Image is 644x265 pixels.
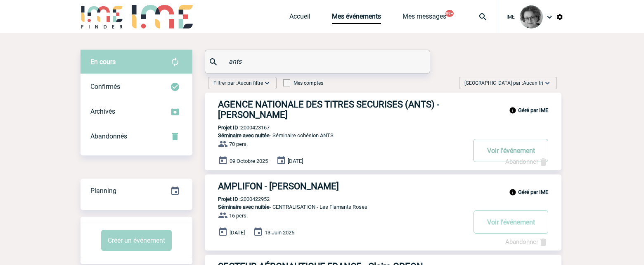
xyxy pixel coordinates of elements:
button: Créer un événement [101,230,172,251]
img: info_black_24dp.svg [509,107,516,114]
span: 16 pers. [229,212,248,219]
h3: AGENCE NATIONALE DES TITRES SECURISES (ANTS) - [PERSON_NAME] [218,99,466,120]
span: 13 Juin 2025 [265,229,294,236]
b: Projet ID : [218,124,241,131]
p: 2000423167 [205,124,270,131]
a: AGENCE NATIONALE DES TITRES SECURISES (ANTS) - [PERSON_NAME] [205,99,561,120]
span: [DATE] [288,158,303,164]
span: En cours [90,58,116,66]
span: Filtrer par : [213,79,263,87]
a: Accueil [289,12,310,24]
img: info_black_24dp.svg [509,189,516,196]
img: IME-Finder [80,5,123,29]
button: Voir l'événement [474,210,548,234]
img: baseline_expand_more_white_24dp-b.png [543,79,552,87]
a: Planning [80,178,192,203]
span: 70 pers. [229,141,248,147]
a: Abandonner [505,158,548,165]
span: [DATE] [230,229,245,236]
span: Séminaire avec nuitée [218,132,270,138]
span: Archivés [90,107,115,115]
button: Voir l'événement [474,139,548,162]
p: - Séminaire cohésion ANTS [205,132,466,138]
div: Retrouvez ici tous vos événements annulés [80,124,192,149]
span: IME [507,14,515,20]
a: Abandonner [505,238,548,246]
label: Mes comptes [283,80,323,86]
img: baseline_expand_more_white_24dp-b.png [263,79,271,87]
span: Confirmés [90,83,120,91]
span: Séminaire avec nuitée [218,204,270,210]
img: 101028-0.jpg [520,5,543,29]
a: AMPLIFON - [PERSON_NAME] [205,181,561,191]
div: Retrouvez ici tous les événements que vous avez décidé d'archiver [80,99,192,124]
button: 99+ [445,10,454,17]
b: Géré par IME [518,189,548,195]
b: Projet ID : [218,196,241,202]
a: Mes messages [402,12,446,24]
span: 09 Octobre 2025 [230,158,268,164]
h3: AMPLIFON - [PERSON_NAME] [218,181,466,191]
p: - CENTRALISATION - Les Flamants Roses [205,204,466,210]
span: [GEOGRAPHIC_DATA] par : [464,79,543,87]
a: Mes événements [332,12,381,24]
span: Aucun filtre [237,80,263,86]
span: Aucun tri [523,80,543,86]
b: Géré par IME [518,107,548,113]
div: Retrouvez ici tous vos événements organisés par date et état d'avancement [80,179,192,203]
p: 2000422952 [205,196,270,202]
div: Retrouvez ici tous vos évènements avant confirmation [80,50,192,74]
span: Abandonnés [90,132,127,140]
input: Rechercher un événement par son nom [227,55,410,67]
span: Planning [90,187,116,195]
